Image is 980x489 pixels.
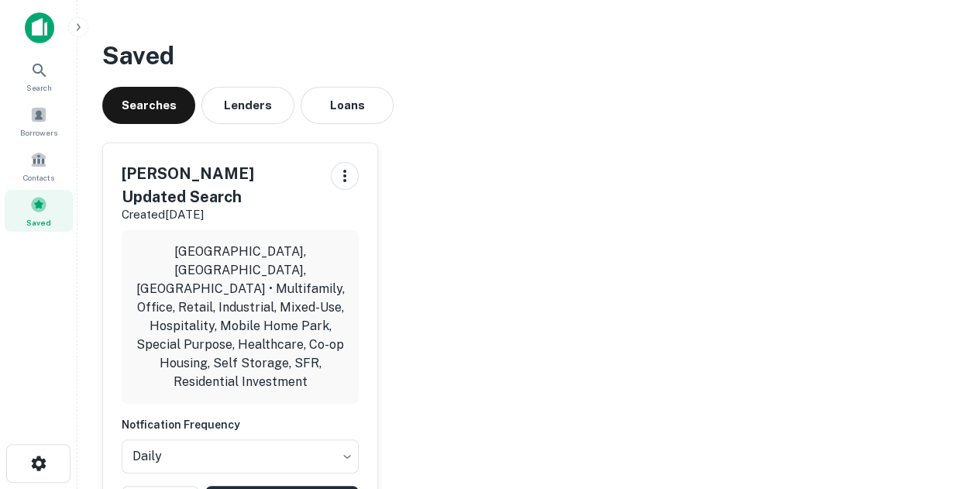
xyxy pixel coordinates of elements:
button: Searches [102,87,195,124]
button: Loans [301,87,394,124]
span: Saved [26,216,51,229]
span: Search [26,81,52,94]
a: Search [5,55,73,97]
span: Contacts [23,171,54,184]
p: [GEOGRAPHIC_DATA], [GEOGRAPHIC_DATA], [GEOGRAPHIC_DATA] • Multifamily, Office, Retail, Industrial... [134,243,346,391]
h3: Saved [102,37,955,74]
div: Without label [122,435,359,478]
a: Saved [5,190,73,232]
a: Contacts [5,145,73,187]
a: Borrowers [5,100,73,142]
button: Lenders [201,87,294,124]
h5: [PERSON_NAME] Updated Search [122,162,318,208]
p: Created [DATE] [122,205,318,224]
h6: Notfication Frequency [122,416,359,433]
span: Borrowers [20,126,57,139]
img: capitalize-icon.png [25,12,54,43]
iframe: Chat Widget [903,365,980,439]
